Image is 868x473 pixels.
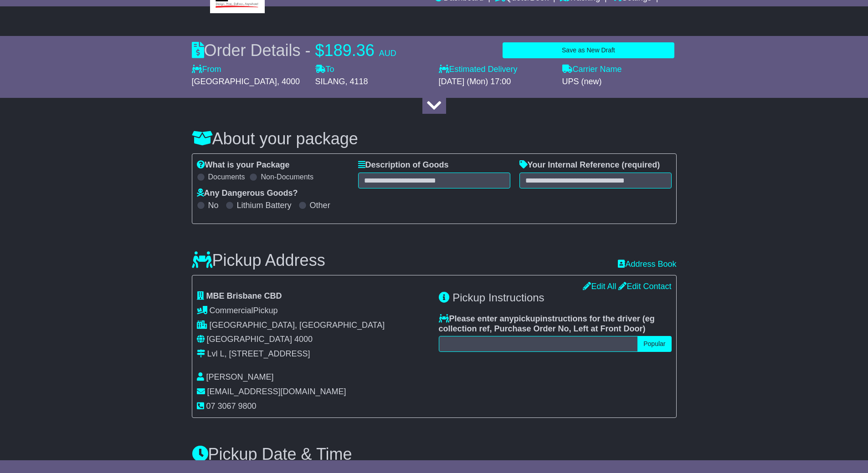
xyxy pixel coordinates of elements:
span: $ [315,41,324,60]
a: Address Book [618,259,676,270]
span: MBE Brisbane CBD [206,291,282,300]
label: To [315,65,334,75]
label: Lithium Battery [237,201,292,211]
span: [GEOGRAPHIC_DATA] [192,77,277,86]
label: Non-Documents [261,173,313,181]
h3: Pickup Address [192,251,325,270]
label: No [208,201,219,211]
label: Your Internal Reference (required) [519,160,660,170]
label: Documents [208,173,245,181]
span: 4000 [294,335,313,344]
span: [PERSON_NAME] [206,372,274,381]
label: What is your Package [197,160,290,170]
span: 189.36 [324,41,375,60]
a: Edit All [583,282,616,291]
div: Order Details - [192,41,396,60]
div: [DATE] (Mon) 17:00 [439,77,553,87]
label: Any Dangerous Goods? [197,188,298,198]
h3: About your package [192,130,677,148]
h3: Pickup Date & Time [192,445,677,463]
span: [GEOGRAPHIC_DATA], [GEOGRAPHIC_DATA] [210,320,385,330]
label: Please enter any instructions for the driver ( ) [439,314,672,334]
label: Description of Goods [358,160,449,170]
button: Popular [637,336,671,352]
span: , 4118 [345,77,368,86]
span: [EMAIL_ADDRESS][DOMAIN_NAME] [207,387,346,396]
span: eg collection ref, Purchase Order No, Left at Front Door [439,314,655,333]
label: Other [310,201,330,211]
button: Save as New Draft [503,42,674,58]
span: AUD [379,49,396,58]
label: Estimated Delivery [439,65,553,75]
span: [GEOGRAPHIC_DATA] [207,335,292,344]
span: Pickup Instructions [452,291,544,304]
div: Pickup [197,306,430,316]
label: From [192,65,221,75]
div: UPS (new) [562,77,677,87]
a: Edit Contact [618,282,671,291]
span: , 4000 [277,77,300,86]
span: Commercial [210,306,253,315]
span: SILANG [315,77,345,86]
span: 07 3067 9800 [206,402,257,411]
div: Lvl L, [STREET_ADDRESS] [207,349,310,359]
label: Carrier Name [562,65,622,75]
span: pickup [514,314,540,323]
